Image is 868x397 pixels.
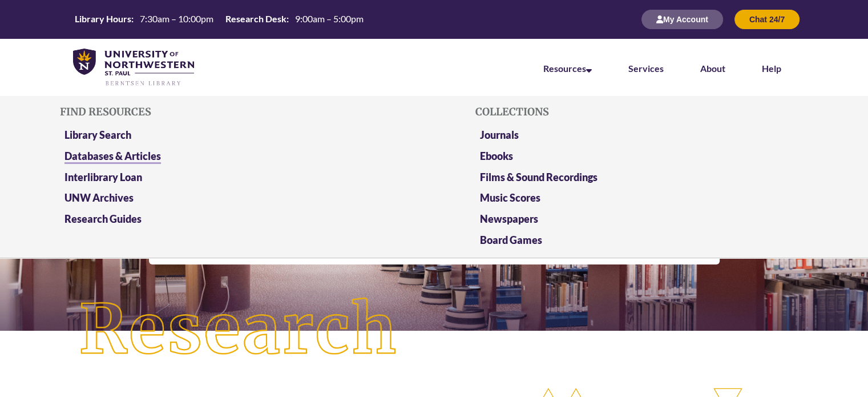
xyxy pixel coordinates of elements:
a: Help [762,63,781,74]
a: Resources [543,63,592,74]
a: About [700,63,725,74]
a: Research Guides [64,212,142,225]
img: UNWSP Library Logo [73,49,194,87]
a: Newspapers [480,212,538,225]
button: Chat 24/7 [734,10,800,29]
h5: Collections [475,106,808,118]
table: Hours Today [70,13,368,25]
span: 9:00am – 5:00pm [295,13,364,24]
a: Films & Sound Recordings [480,171,597,183]
a: Library Search [64,129,131,141]
a: Board Games [480,234,542,246]
th: Library Hours: [70,13,135,25]
a: Journals [480,129,519,141]
a: Interlibrary Loan [64,171,142,183]
h5: Find Resources [60,106,393,118]
a: Services [628,63,664,74]
a: My Account [641,14,723,24]
a: Ebooks [480,150,513,162]
span: 7:30am – 10:00pm [140,13,213,24]
button: My Account [641,10,723,29]
a: UNW Archives [64,191,134,204]
a: Hours Today [70,13,368,26]
a: Chat 24/7 [734,14,800,24]
th: Research Desk: [221,13,290,25]
a: Databases & Articles [64,150,161,164]
a: Music Scores [480,191,540,204]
